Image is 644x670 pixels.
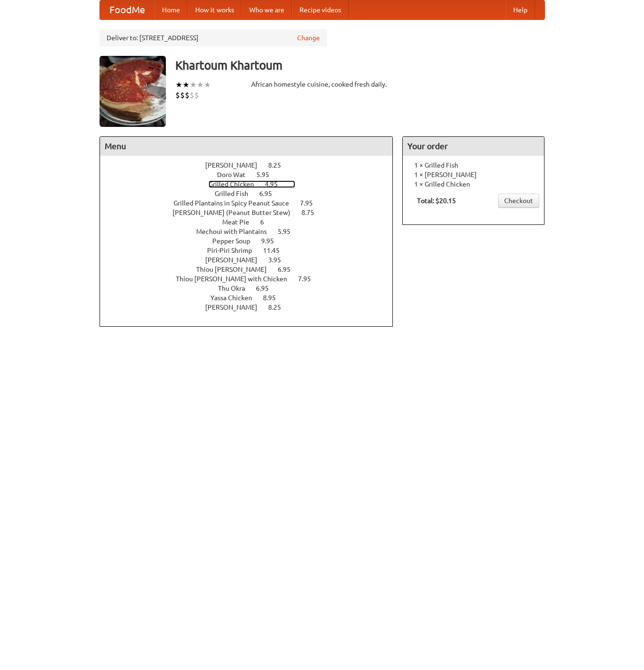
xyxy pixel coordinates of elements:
[188,0,242,19] a: How it works
[222,218,281,226] a: Meat Pie 6
[268,304,290,311] span: 8.25
[207,247,262,254] span: Piri-Piri Shrimp
[300,199,322,207] span: 7.95
[298,275,320,283] span: 7.95
[260,218,273,226] span: 6
[196,266,276,273] span: Thiou [PERSON_NAME]
[215,190,290,197] a: Grilled Fish 6.95
[215,190,258,197] span: Grilled Fish
[242,0,292,19] a: Who we are
[292,0,349,19] a: Recipe videos
[194,90,199,100] li: $
[205,161,267,169] span: [PERSON_NAME]
[205,256,299,264] a: [PERSON_NAME] 3.95
[180,90,185,100] li: $
[210,294,262,302] span: Yassa Chicken
[190,90,194,100] li: $
[182,80,190,90] li: ★
[172,209,332,216] a: [PERSON_NAME] (Peanut Butter Stew) 8.75
[176,275,297,283] span: Thiou [PERSON_NAME] with Chicken
[403,137,544,156] h4: Your order
[261,237,283,245] span: 9.95
[209,180,295,188] a: Grilled Chicken 4.95
[175,90,180,100] li: $
[408,170,539,179] li: 1 × [PERSON_NAME]
[263,294,285,302] span: 8.95
[297,33,320,43] a: Change
[205,304,267,311] span: [PERSON_NAME]
[204,80,211,90] li: ★
[196,266,308,273] a: Thiou [PERSON_NAME] 6.95
[259,190,281,197] span: 6.95
[207,247,297,254] a: Piri-Piri Shrimp 11.45
[172,209,300,216] span: [PERSON_NAME] (Peanut Butter Stew)
[100,29,327,46] div: Deliver to: [STREET_ADDRESS]
[278,266,300,273] span: 6.95
[205,256,267,264] span: [PERSON_NAME]
[217,171,287,179] a: Doro Wat 5.95
[218,285,254,292] span: Thu Okra
[196,228,276,235] span: Mechoui with Plantains
[417,197,456,205] b: Total: $20.15
[408,161,539,170] li: 1 × Grilled Fish
[268,256,290,264] span: 3.95
[278,228,300,235] span: 5.95
[176,275,328,283] a: Thiou [PERSON_NAME] with Chicken 7.95
[196,228,308,235] a: Mechoui with Plantains 5.95
[251,80,393,89] div: African homestyle cuisine, cooked fresh daily.
[100,56,166,127] img: angular.jpg
[265,180,287,188] span: 4.95
[256,171,279,179] span: 5.95
[268,161,290,169] span: 8.25
[154,0,188,19] a: Home
[301,209,324,216] span: 8.75
[256,285,278,292] span: 6.95
[408,179,539,189] li: 1 × Grilled Chicken
[498,194,539,208] a: Checkout
[212,237,291,245] a: Pepper Soup 9.95
[190,80,197,90] li: ★
[175,80,182,90] li: ★
[222,218,259,226] span: Meat Pie
[212,237,260,245] span: Pepper Soup
[197,80,204,90] li: ★
[100,0,154,19] a: FoodMe
[506,0,535,19] a: Help
[205,161,299,169] a: [PERSON_NAME] 8.25
[217,171,255,179] span: Doro Wat
[218,285,286,292] a: Thu Okra 6.95
[175,56,545,75] h3: Khartoum Khartoum
[210,294,293,302] a: Yassa Chicken 8.95
[173,199,299,207] span: Grilled Plantains in Spicy Peanut Sauce
[205,304,299,311] a: [PERSON_NAME] 8.25
[209,180,263,188] span: Grilled Chicken
[100,137,393,156] h4: Menu
[173,199,330,207] a: Grilled Plantains in Spicy Peanut Sauce 7.95
[263,247,289,254] span: 11.45
[185,90,190,100] li: $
